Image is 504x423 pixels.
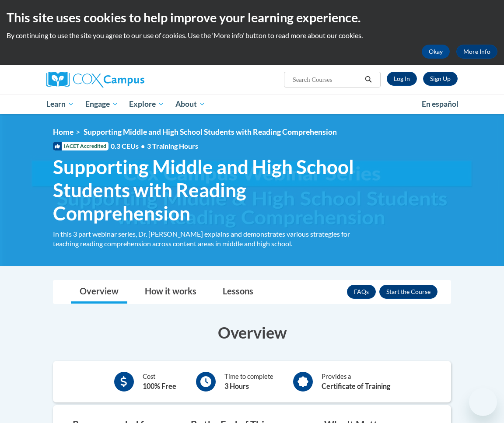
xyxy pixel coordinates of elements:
[143,372,176,392] div: Cost
[422,45,450,59] button: Okay
[456,45,497,59] a: More Info
[53,142,108,150] span: IACET Accredited
[292,74,362,85] input: Search Courses
[224,372,273,392] div: Time to complete
[46,72,175,87] a: Cox Campus
[53,322,451,343] h3: Overview
[423,72,458,86] a: Register
[53,127,73,136] a: Home
[53,229,355,248] div: In this 3 part webinar series, Dr. [PERSON_NAME] explains and demonstrates various strategies for...
[111,141,198,151] span: 0.3 CEUs
[224,382,249,390] b: 3 Hours
[123,94,170,114] a: Explore
[387,72,417,86] a: Log In
[147,142,198,150] span: 3 Training Hours
[170,94,211,114] a: About
[80,94,124,114] a: Engage
[416,95,464,113] a: En español
[347,285,376,299] a: FAQs
[214,280,262,304] a: Lessons
[379,285,437,299] button: Enroll
[362,74,375,85] button: Search
[141,142,145,150] span: •
[129,99,164,109] span: Explore
[322,372,390,392] div: Provides a
[422,99,458,108] span: En español
[469,388,497,416] iframe: Button to launch messaging window
[143,382,176,390] b: 100% Free
[136,280,205,304] a: How it works
[71,280,127,304] a: Overview
[53,155,355,224] span: Supporting Middle and High School Students with Reading Comprehension
[84,127,337,136] span: Supporting Middle and High School Students with Reading Comprehension
[40,94,464,114] div: Main menu
[46,99,74,109] span: Learn
[175,99,205,109] span: About
[7,31,497,40] p: By continuing to use the site you agree to our use of cookies. Use the ‘More info’ button to read...
[7,9,497,26] h2: This site uses cookies to help improve your learning experience.
[46,72,144,87] img: Cox Campus
[41,94,80,114] a: Learn
[322,382,390,390] b: Certificate of Training
[85,99,118,109] span: Engage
